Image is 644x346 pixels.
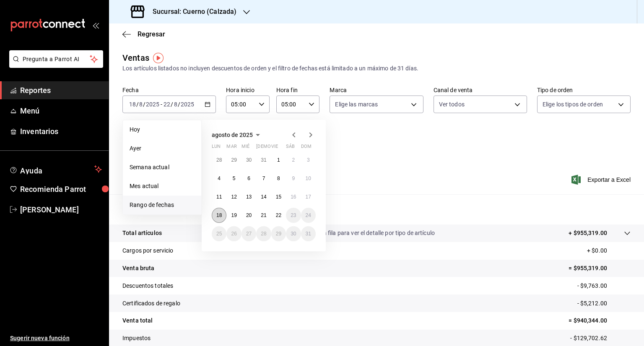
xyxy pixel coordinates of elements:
[216,194,222,200] abbr: 11 de agosto de 2025
[231,212,236,218] abbr: 19 de agosto de 2025
[212,152,226,168] button: 28 de julio de 2025
[153,53,164,63] button: Tooltip marker
[146,7,236,17] h3: Sucursal: Cuerno (Calzada)
[291,231,296,237] abbr: 30 de agosto de 2025
[241,189,256,204] button: 13 de agosto de 2025
[129,101,136,108] input: --
[212,189,226,204] button: 11 de agosto de 2025
[122,87,216,93] label: Fecha
[122,204,631,214] p: Resumen
[277,176,280,181] abbr: 8 de agosto de 2025
[92,22,99,28] button: open_drawer_menu
[261,157,266,163] abbr: 31 de julio de 2025
[212,130,263,140] button: agosto de 2025
[178,101,180,108] span: /
[130,144,195,153] span: Ayer
[216,231,222,237] abbr: 25 de agosto de 2025
[174,101,178,108] input: --
[226,226,241,241] button: 26 de agosto de 2025
[291,194,296,200] abbr: 16 de agosto de 2025
[122,52,149,64] div: Ventas
[276,87,320,93] label: Hora fin
[161,101,162,108] span: -
[307,157,310,163] abbr: 3 de agosto de 2025
[216,157,222,163] abbr: 28 de julio de 2025
[122,299,180,308] p: Certificados de regalo
[136,101,139,108] span: /
[212,226,226,241] button: 25 de agosto de 2025
[226,87,270,93] label: Hora inicio
[122,316,153,325] p: Venta total
[256,171,271,186] button: 7 de agosto de 2025
[20,126,102,137] span: Inventarios
[569,316,631,325] p: = $940,344.00
[286,171,301,186] button: 9 de agosto de 2025
[543,100,603,108] span: Elige los tipos de orden
[271,189,286,204] button: 15 de agosto de 2025
[271,208,286,223] button: 22 de agosto de 2025
[246,231,252,237] abbr: 27 de agosto de 2025
[241,171,256,186] button: 6 de agosto de 2025
[10,334,102,343] span: Sugerir nueva función
[271,226,286,241] button: 29 de agosto de 2025
[122,246,174,255] p: Cargos por servicio
[212,132,253,138] span: agosto de 2025
[247,176,250,181] abbr: 6 de agosto de 2025
[256,208,271,223] button: 21 de agosto de 2025
[301,152,316,168] button: 3 de agosto de 2025
[276,194,281,200] abbr: 15 de agosto de 2025
[335,100,378,108] span: Elige las marcas
[301,226,316,241] button: 31 de agosto de 2025
[573,175,631,185] button: Exportar a Excel
[241,226,256,241] button: 27 de agosto de 2025
[163,101,171,108] input: --
[306,212,311,218] abbr: 24 de agosto de 2025
[9,50,103,68] button: Pregunta a Parrot AI
[286,208,301,223] button: 23 de agosto de 2025
[569,229,607,238] p: + $955,319.00
[241,152,256,168] button: 30 de julio de 2025
[291,212,296,218] abbr: 23 de agosto de 2025
[246,157,252,163] abbr: 30 de julio de 2025
[256,144,306,152] abbr: jueves
[212,144,221,152] abbr: lunes
[306,231,311,237] abbr: 31 de agosto de 2025
[301,144,312,152] abbr: domingo
[276,212,281,218] abbr: 22 de agosto de 2025
[145,101,160,108] input: ----
[226,152,241,168] button: 29 de julio de 2025
[286,152,301,168] button: 2 de agosto de 2025
[241,208,256,223] button: 20 de agosto de 2025
[286,189,301,204] button: 16 de agosto de 2025
[130,201,195,209] span: Rango de fechas
[569,264,631,273] p: = $955,319.00
[130,163,195,172] span: Semana actual
[256,226,271,241] button: 28 de agosto de 2025
[122,30,165,38] button: Regresar
[122,264,154,273] p: Venta bruta
[261,231,266,237] abbr: 28 de agosto de 2025
[537,87,631,93] label: Tipo de orden
[216,212,222,218] abbr: 18 de agosto de 2025
[226,208,241,223] button: 19 de agosto de 2025
[434,87,527,93] label: Canal de venta
[226,171,241,186] button: 5 de agosto de 2025
[226,189,241,204] button: 12 de agosto de 2025
[292,157,295,163] abbr: 2 de agosto de 2025
[261,194,266,200] abbr: 14 de agosto de 2025
[6,61,103,70] a: Pregunta a Parrot AI
[20,183,102,195] span: Recomienda Parrot
[122,334,151,343] p: Impuestos
[20,204,102,215] span: [PERSON_NAME]
[20,105,102,116] span: Menú
[241,144,249,152] abbr: miércoles
[262,176,265,181] abbr: 7 de agosto de 2025
[130,125,195,134] span: Hoy
[231,157,236,163] abbr: 29 de julio de 2025
[577,281,631,290] p: - $9,763.00
[271,171,286,186] button: 8 de agosto de 2025
[271,144,278,152] abbr: viernes
[271,152,286,168] button: 1 de agosto de 2025
[246,212,252,218] abbr: 20 de agosto de 2025
[256,189,271,204] button: 14 de agosto de 2025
